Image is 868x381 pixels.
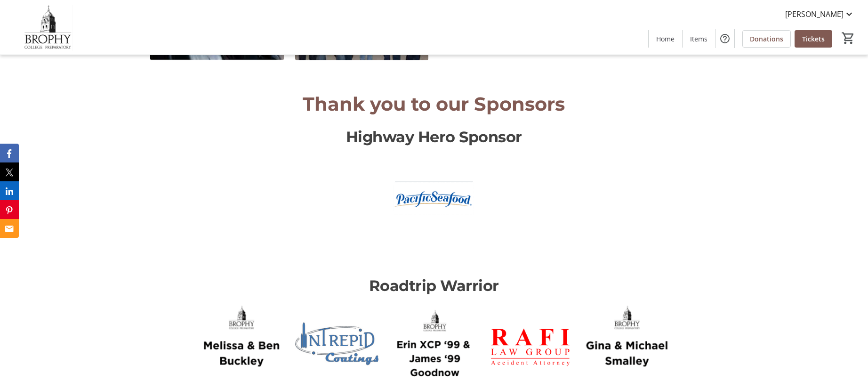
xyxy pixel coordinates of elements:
img: logo [392,156,477,241]
span: [PERSON_NAME] [785,8,844,20]
a: Donations [742,30,791,48]
a: Items [683,30,715,48]
a: Tickets [795,30,832,48]
span: Tickets [802,34,825,44]
p: Highway Hero Sponsor [150,126,717,148]
span: Home [656,34,675,44]
span: Roadtrip Warrior [369,276,499,295]
img: Brophy College Preparatory 's Logo [6,4,89,51]
button: Help [715,29,734,48]
a: Home [649,30,682,48]
span: Donations [750,34,783,44]
span: Items [690,34,707,44]
button: [PERSON_NAME] [778,7,862,22]
span: Thank you to our Sponsors [303,92,565,115]
button: Cart [840,30,857,47]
